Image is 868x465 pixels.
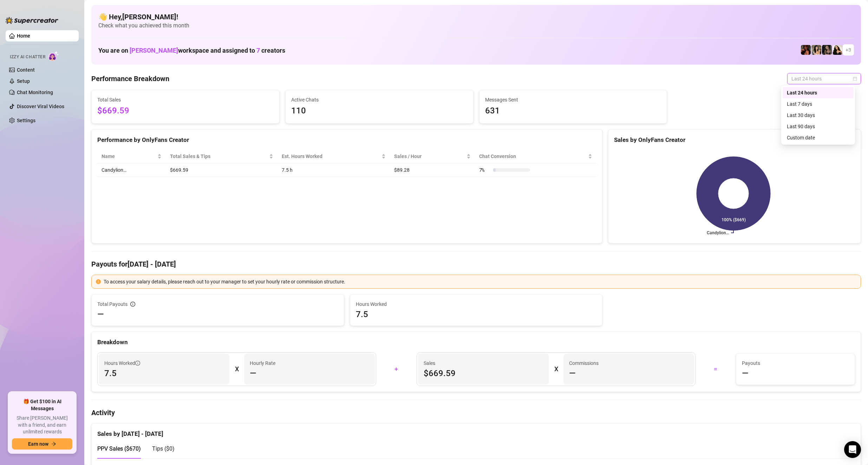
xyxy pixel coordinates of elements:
th: Total Sales & Tips [166,150,278,163]
span: — [569,368,576,379]
div: Performance by OnlyFans Creator [97,135,596,145]
th: Name [97,150,166,163]
h1: You are on workspace and assigned to creators [98,47,285,54]
div: Open Intercom Messenger [844,441,861,458]
div: Last 7 days [787,100,849,108]
img: mads [833,45,842,55]
article: Commissions [569,359,599,367]
span: Share [PERSON_NAME] with a friend, and earn unlimited rewards [12,415,72,435]
span: arrow-right [51,441,56,446]
span: 631 [485,104,661,118]
div: Sales by OnlyFans Creator [614,135,855,145]
span: exclamation-circle [96,279,101,284]
div: X [554,364,558,375]
span: 🎁 Get $100 in AI Messages [12,398,72,412]
div: Custom date [783,132,854,143]
span: calendar [853,77,857,81]
div: Last 30 days [787,111,849,119]
span: + 3 [846,46,851,54]
div: Custom date [787,134,849,142]
span: $669.59 [424,368,543,379]
span: $669.59 [97,104,274,118]
article: Hourly Rate [250,359,275,367]
span: Hours Worked [104,359,140,367]
h4: Activity [91,408,861,418]
span: [PERSON_NAME] [130,47,178,54]
td: 7.5 h [278,163,390,177]
div: Est. Hours Worked [282,152,380,160]
div: Last 30 days [783,110,854,121]
span: 7 % [479,166,490,174]
a: Chat Monitoring [17,90,53,95]
h4: Performance Breakdown [91,74,169,84]
span: info-circle [135,361,140,366]
span: — [250,368,256,379]
span: Check what you achieved this month [98,22,854,30]
span: 7.5 [104,368,224,379]
span: Tips ( $0 ) [152,445,175,452]
div: Last 24 hours [787,89,849,97]
div: Sales by [DATE] - [DATE] [97,424,855,439]
div: Breakdown [97,338,855,347]
span: Hours Worked [356,300,597,308]
img: Candylion [811,45,821,55]
th: Chat Conversion [475,150,597,163]
div: X [235,364,239,375]
span: Name [102,152,156,160]
button: Earn nowarrow-right [12,438,72,450]
span: Chat Conversion [479,152,587,160]
text: Candylion… [707,230,729,235]
img: logo-BBDzfeDw.svg [6,17,58,24]
img: steph [801,45,811,55]
span: Total Sales [97,96,274,104]
div: Last 90 days [783,121,854,132]
a: Home [17,33,30,39]
td: $89.28 [390,163,475,177]
div: Last 7 days [783,98,854,110]
span: Total Payouts [97,300,128,308]
span: Sales / Hour [394,152,465,160]
div: = [700,364,732,375]
a: Setup [17,78,30,84]
span: 110 [291,104,468,118]
img: Rolyat [822,45,832,55]
div: + [380,364,412,375]
div: Last 24 hours [783,87,854,98]
span: PPV Sales ( $670 ) [97,445,141,452]
span: Payouts [742,359,849,367]
span: Sales [424,359,543,367]
td: $669.59 [166,163,278,177]
div: To access your salary details, please reach out to your manager to set your hourly rate or commis... [104,278,856,286]
span: Izzy AI Chatter [10,54,45,60]
span: — [742,368,749,379]
div: Last 90 days [787,123,849,130]
span: 7.5 [356,309,597,320]
span: info-circle [130,302,135,307]
th: Sales / Hour [390,150,475,163]
span: Last 24 hours [791,73,857,84]
span: 7 [256,47,260,54]
h4: Payouts for [DATE] - [DATE] [91,259,861,269]
span: Earn now [28,441,48,447]
td: Candylion… [97,163,166,177]
span: Active Chats [291,96,468,104]
span: Messages Sent [485,96,661,104]
h4: 👋 Hey, [PERSON_NAME] ! [98,12,854,22]
span: — [97,309,104,320]
a: Settings [17,118,35,123]
img: AI Chatter [48,51,59,61]
span: Total Sales & Tips [170,152,268,160]
a: Discover Viral Videos [17,104,64,109]
a: Content [17,67,35,73]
